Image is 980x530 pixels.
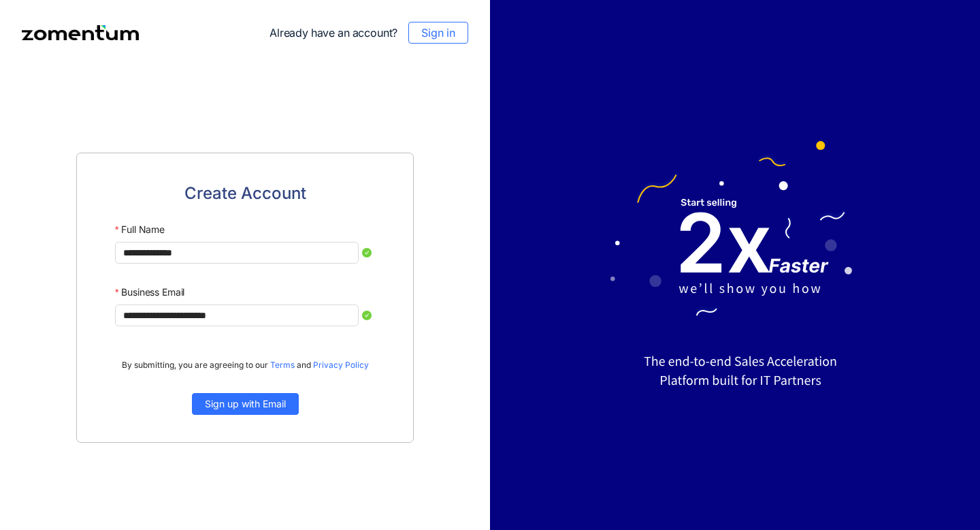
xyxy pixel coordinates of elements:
input: Full Name [115,242,359,264]
a: Terms [270,360,295,370]
button: Sign up with Email [192,393,299,415]
input: Business Email [115,305,359,326]
a: Privacy Policy [313,360,369,370]
img: Zomentum logo [22,25,139,40]
label: Business Email [115,280,184,305]
span: Create Account [184,181,306,206]
span: By submitting, you are agreeing to our and [122,359,369,371]
button: Sign in [408,22,468,44]
span: Sign in [421,25,455,41]
div: Already have an account? [269,22,468,44]
span: Sign up with Email [205,396,286,411]
label: Full Name [115,217,165,242]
